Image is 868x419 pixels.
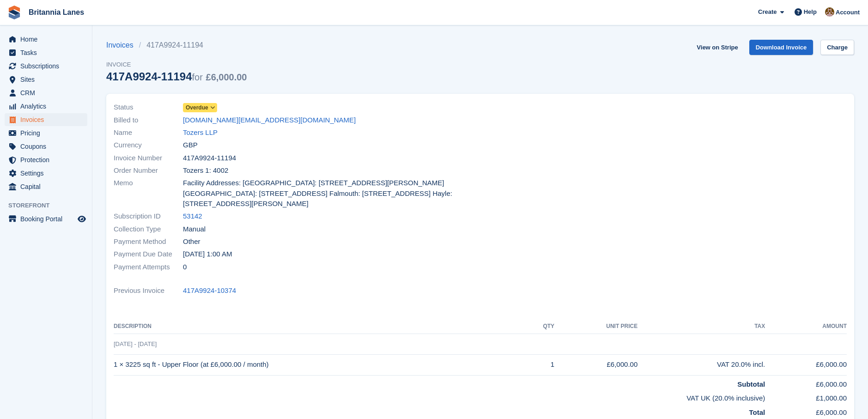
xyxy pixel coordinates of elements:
[820,40,854,55] a: Charge
[836,8,860,17] span: Account
[183,153,236,164] span: 417A9924-11194
[183,262,187,273] span: 0
[114,211,183,222] span: Subscription ID
[114,115,183,126] span: Billed to
[114,354,524,375] td: 1 × 3225 sq ft - Upper Floor (at £6,000.00 / month)
[5,153,87,166] a: menu
[554,354,637,375] td: £6,000.00
[183,165,228,176] span: Tozers 1: 4002
[20,180,76,193] span: Capital
[114,102,183,113] span: Status
[183,211,202,222] a: 53142
[183,237,200,247] span: Other
[804,7,817,17] span: Help
[106,60,247,69] span: Invoice
[765,354,847,375] td: £6,000.00
[20,167,76,180] span: Settings
[183,102,217,113] a: Overdue
[206,72,247,82] span: £6,000.00
[765,389,847,404] td: £1,000.00
[8,201,92,210] span: Storefront
[20,60,76,73] span: Subscriptions
[20,100,76,113] span: Analytics
[20,73,76,86] span: Sites
[106,40,247,51] nav: breadcrumbs
[114,140,183,151] span: Currency
[5,167,87,180] a: menu
[554,319,637,334] th: Unit Price
[114,389,765,404] td: VAT UK (20.0% inclusive)
[114,249,183,260] span: Payment Due Date
[25,5,88,20] a: Britannia Lanes
[114,224,183,235] span: Collection Type
[765,404,847,418] td: £6,000.00
[5,60,87,73] a: menu
[524,319,554,334] th: QTY
[114,128,183,138] span: Name
[183,249,232,260] time: 2025-09-02 00:00:00 UTC
[20,213,76,225] span: Booking Portal
[5,127,87,140] a: menu
[825,7,834,17] img: Admin
[183,285,236,296] a: 417A9924-10374
[183,115,356,126] a: [DOMAIN_NAME][EMAIL_ADDRESS][DOMAIN_NAME]
[106,70,247,83] div: 417A9924-11194
[5,113,87,126] a: menu
[106,40,139,51] a: Invoices
[114,153,183,164] span: Invoice Number
[114,285,183,296] span: Previous Invoice
[183,224,206,235] span: Manual
[114,319,524,334] th: Description
[183,140,198,151] span: GBP
[5,33,87,46] a: menu
[5,180,87,193] a: menu
[20,86,76,99] span: CRM
[7,6,21,19] img: stora-icon-8386f47178a22dfd0bd8f6a31ec36ba5ce8667c1dd55bd0f319d3a0aa187defe.svg
[637,319,765,334] th: Tax
[114,178,183,209] span: Memo
[114,237,183,247] span: Payment Method
[114,340,157,347] span: [DATE] - [DATE]
[5,86,87,99] a: menu
[637,359,765,370] div: VAT 20.0% incl.
[114,262,183,273] span: Payment Attempts
[183,178,475,209] span: Facility Addresses: [GEOGRAPHIC_DATA]: [STREET_ADDRESS][PERSON_NAME] [GEOGRAPHIC_DATA]: [STREET_A...
[5,100,87,113] a: menu
[192,72,203,82] span: for
[114,165,183,176] span: Order Number
[20,46,76,59] span: Tasks
[5,140,87,153] a: menu
[737,380,765,388] strong: Subtotal
[5,46,87,59] a: menu
[749,408,765,416] strong: Total
[20,140,76,153] span: Coupons
[20,153,76,166] span: Protection
[20,33,76,46] span: Home
[765,375,847,389] td: £6,000.00
[186,103,208,112] span: Overdue
[183,128,218,138] a: Tozers LLP
[5,213,87,225] a: menu
[765,319,847,334] th: Amount
[749,40,813,55] a: Download Invoice
[20,113,76,126] span: Invoices
[758,7,777,17] span: Create
[524,354,554,375] td: 1
[693,40,741,55] a: View on Stripe
[20,127,76,140] span: Pricing
[5,73,87,86] a: menu
[76,213,87,225] a: Preview store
